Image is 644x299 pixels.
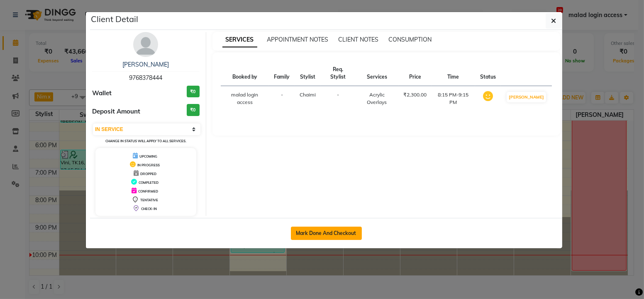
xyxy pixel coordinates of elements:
span: CONSUMPTION [389,36,432,43]
th: Services [355,61,398,86]
img: avatar [133,32,158,57]
span: Wallet [92,89,112,98]
span: UPCOMING [139,154,157,158]
a: [PERSON_NAME] [122,61,169,68]
span: APPOINTMENT NOTES [267,36,329,43]
span: COMPLETED [139,180,159,185]
th: Price [398,61,432,86]
span: CONFIRMED [138,189,158,193]
div: Acrylic Overlays [360,91,393,106]
h3: ₹0 [187,104,200,116]
small: Change in status will apply to all services. [105,139,186,143]
h5: Client Detail [91,13,138,25]
h3: ₹0 [187,86,200,98]
span: CHECK-IN [141,207,157,211]
span: CLIENT NOTES [339,36,379,43]
button: [PERSON_NAME] [507,92,546,102]
span: TENTATIVE [140,198,158,202]
th: Stylist [295,61,321,86]
span: SERVICES [222,32,257,47]
span: DROPPED [140,172,156,176]
th: Booked by [221,61,269,86]
th: Status [475,61,501,86]
span: IN PROGRESS [137,163,160,167]
td: 8:15 PM-9:15 PM [432,86,475,111]
th: Family [269,61,295,86]
span: Deposit Amount [92,107,140,116]
div: ₹2,300.00 [403,91,427,99]
button: Mark Done And Checkout [291,227,362,240]
span: 9768378444 [129,74,162,82]
td: malad login access [221,86,269,111]
td: - [269,86,295,111]
th: Req. Stylist [321,61,355,86]
th: Time [432,61,475,86]
span: Chaimi [300,91,316,98]
td: - [321,86,355,111]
